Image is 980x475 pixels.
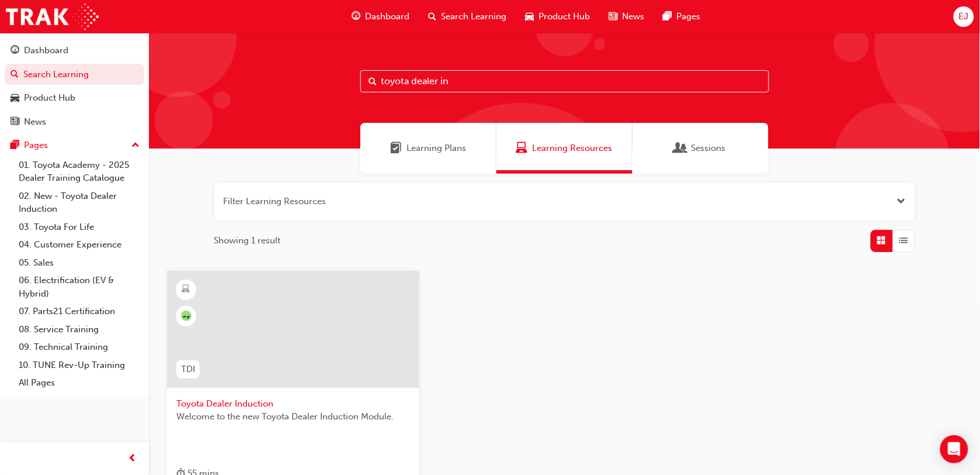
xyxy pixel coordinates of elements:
a: Dashboard [5,40,144,61]
span: pages-icon [11,140,19,151]
a: 07. Parts21 Certification [14,302,144,321]
div: Product Hub [24,91,75,105]
div: Open Intercom Messenger [940,435,968,463]
button: EJ [954,6,974,27]
a: news-iconNews [600,5,654,29]
a: guage-iconDashboard [343,5,419,29]
a: All Pages [14,374,144,392]
a: 09. Technical Training [14,338,144,356]
a: 03. Toyota For Life [14,218,144,236]
span: null-icon [181,311,192,321]
span: Learning Resources [533,142,613,155]
span: search-icon [429,9,437,24]
span: List [899,234,908,247]
span: guage-icon [352,9,361,24]
a: search-iconSearch Learning [419,5,516,29]
span: Pages [677,10,701,23]
span: news-icon [609,9,618,24]
a: Search Learning [5,64,144,85]
span: learningResourceType_ELEARNING-icon [182,282,190,297]
span: car-icon [526,9,534,24]
a: Product Hub [5,87,144,109]
span: prev-icon [128,452,137,466]
a: 05. Sales [14,254,144,272]
span: Learning Plans [406,142,466,155]
span: Learning Resources [516,142,528,155]
a: 10. TUNE Rev-Up Training [14,356,144,374]
a: pages-iconPages [654,5,710,29]
span: Search Learning [442,10,507,23]
span: Toyota Dealer Induction [176,397,410,411]
button: Open the filter [897,195,906,208]
a: 06. Electrification (EV & Hybrid) [14,271,144,302]
span: search-icon [11,70,19,80]
div: Pages [24,139,48,152]
span: Showing 1 result [214,234,281,247]
span: TDI [181,363,195,376]
button: Pages [5,135,144,156]
span: pages-icon [663,9,672,24]
a: Learning PlansLearning Plans [360,123,496,174]
a: 01. Toyota Academy - 2025 Dealer Training Catalogue [14,156,144,187]
span: car-icon [11,93,19,104]
a: 02. New - Toyota Dealer Induction [14,187,144,218]
span: up-icon [131,138,140,153]
span: news-icon [11,117,19,128]
div: Dashboard [24,44,68,57]
div: News [24,115,46,129]
input: Search... [360,70,769,92]
a: car-iconProduct Hub [516,5,600,29]
a: Learning ResourcesLearning Resources [496,123,633,174]
a: 08. Service Training [14,321,144,339]
span: Grid [877,234,886,247]
span: News [623,10,645,23]
span: guage-icon [11,46,19,56]
span: EJ [959,10,969,23]
span: Dashboard [366,10,410,23]
a: News [5,111,144,133]
span: Sessions [691,142,726,155]
span: Learning Plans [390,142,402,155]
span: Search [369,75,377,88]
a: 04. Customer Experience [14,236,144,254]
span: Sessions [675,142,687,155]
span: Welcome to the new Toyota Dealer Induction Module. [176,410,410,424]
button: DashboardSearch LearningProduct HubNews [5,37,144,135]
a: SessionsSessions [633,123,769,174]
span: Product Hub [539,10,590,23]
img: Trak [6,4,99,30]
